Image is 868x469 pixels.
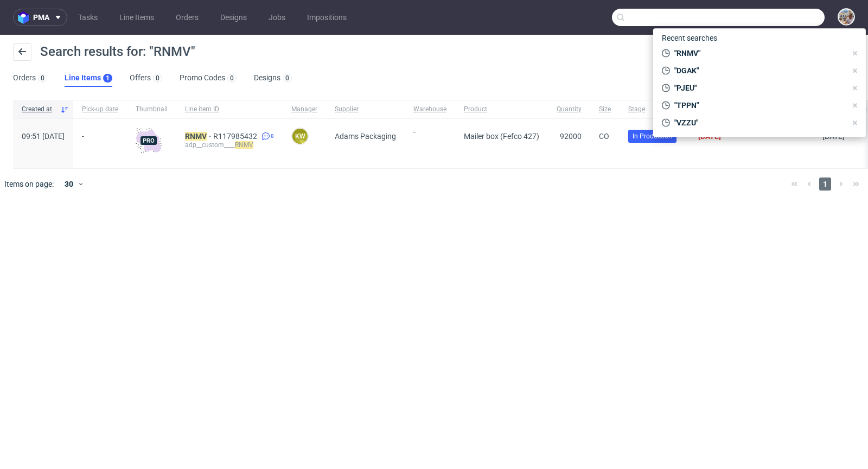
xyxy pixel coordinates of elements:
a: Impositions [301,9,353,26]
div: adp__custom____ [185,141,274,149]
span: Manager [291,105,317,114]
span: "VZZU" [670,117,846,128]
a: RNMV [185,132,213,141]
div: 0 [230,74,234,82]
a: Orders [169,9,205,26]
span: "PJEU" [670,83,846,93]
span: Items on page: [4,179,54,189]
span: Size [599,105,611,114]
a: Line Items [113,9,161,26]
span: In Production [633,131,672,141]
a: Orders0 [13,69,47,87]
div: 1 [106,74,110,82]
span: "DGAK" [670,65,846,76]
div: 0 [285,74,289,82]
div: 30 [58,176,78,192]
img: Michał Palasek [839,9,854,24]
figcaption: KW [292,129,308,144]
span: - [82,132,118,155]
span: "RNMV" [670,48,846,59]
span: Stage [628,105,681,114]
span: Search results for: "RNMV" [40,44,195,59]
button: pma [13,9,67,26]
a: R117985432 [213,132,259,141]
span: Recent searches [658,29,722,47]
a: Offers0 [130,69,162,87]
span: 1 [819,178,831,191]
mark: RNMV [185,132,207,141]
div: 0 [41,74,44,82]
a: Promo Codes0 [180,69,237,87]
span: - [747,132,805,155]
span: 09:51 [DATE] [22,132,65,141]
div: 0 [156,74,159,82]
span: pma [33,14,49,21]
span: Warehouse [413,105,446,114]
a: Designs0 [254,69,292,87]
span: Quantity [557,105,582,114]
span: CO [599,132,609,141]
span: Mailer box (Fefco 427) [464,132,539,141]
a: Designs [214,9,253,26]
a: Tasks [72,9,104,26]
span: Created at [22,105,56,114]
a: Jobs [262,9,292,26]
span: Product [464,105,539,114]
a: Line Items1 [65,69,112,87]
a: 8 [259,132,274,141]
span: - [413,128,446,155]
mark: RNMV [235,141,253,149]
span: Line item ID [185,105,274,114]
span: 92000 [560,132,582,141]
span: "TPPN" [670,100,846,111]
span: Thumbnail [136,105,168,114]
span: Supplier [335,105,396,114]
span: Adams Packaging [335,132,396,141]
img: pro-icon.017ec5509f39f3e742e3.png [136,128,162,154]
span: 8 [271,132,274,141]
img: logo [18,11,33,24]
span: Pick-up date [82,105,118,114]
